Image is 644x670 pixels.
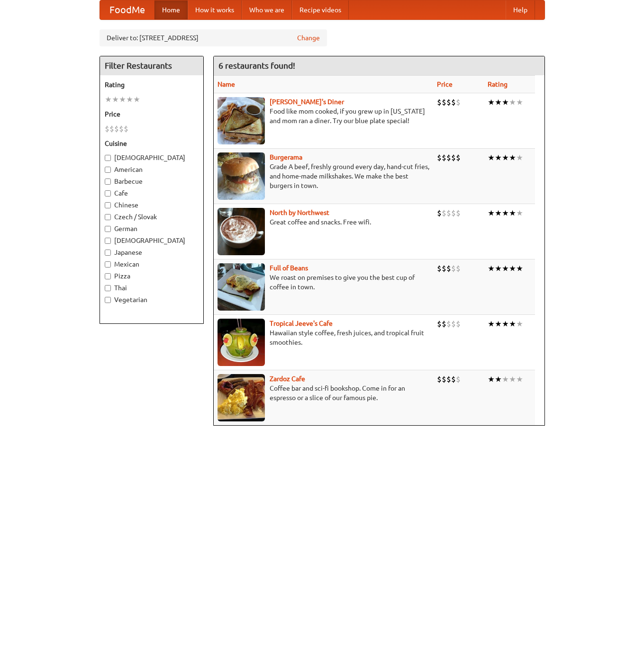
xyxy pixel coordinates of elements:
[270,375,305,383] a: Zardoz Cafe
[456,319,461,329] li: $
[218,208,265,255] img: north.jpg
[105,155,111,161] input: [DEMOGRAPHIC_DATA]
[218,263,265,311] img: beans.jpg
[442,319,446,329] li: $
[495,319,502,329] li: ★
[218,97,265,144] img: sallys.jpg
[442,374,446,384] li: $
[437,208,442,218] li: $
[506,0,535,19] a: Help
[488,152,495,163] li: ★
[112,94,119,105] li: ★
[105,190,111,197] input: Cafe
[437,319,442,329] li: $
[502,319,509,329] li: ★
[105,165,199,174] label: American
[218,217,429,227] p: Great coffee and snacks. Free wifi.
[516,319,523,329] li: ★
[509,97,516,107] li: ★
[270,209,329,216] a: North by Northwest
[154,0,188,19] a: Home
[488,374,495,384] li: ★
[270,153,302,161] a: Burgerama
[516,97,523,107] li: ★
[488,263,495,274] li: ★
[218,319,265,366] img: jeeves.jpg
[451,374,456,384] li: $
[437,97,442,107] li: $
[451,263,456,274] li: $
[105,226,111,232] input: German
[100,29,327,46] div: Deliver to: [STREET_ADDRESS]
[218,107,429,125] p: Food like mom cooked, if you grew up in [US_STATE] and mom ran a diner. Try our blue plate special!
[502,97,509,107] li: ★
[509,374,516,384] li: ★
[105,238,111,244] input: [DEMOGRAPHIC_DATA]
[105,94,112,105] li: ★
[446,263,451,274] li: $
[509,208,516,218] li: ★
[105,202,111,208] input: Chinese
[456,152,461,163] li: $
[495,374,502,384] li: ★
[114,124,119,134] li: $
[516,374,523,384] li: ★
[502,152,509,163] li: ★
[446,319,451,329] li: $
[242,0,292,19] a: Who we are
[488,80,508,88] a: Rating
[509,263,516,274] li: ★
[105,214,111,220] input: Czech / Slovak
[218,374,265,421] img: zardoz.jpg
[516,208,523,218] li: ★
[292,0,349,19] a: Recipe videos
[105,261,111,268] input: Mexican
[105,285,111,291] input: Thai
[100,0,154,19] a: FoodMe
[502,208,509,218] li: ★
[124,124,128,134] li: $
[218,61,295,70] ng-pluralize: 6 restaurants found!
[218,384,429,402] p: Coffee bar and sci-fi bookshop. Come in for an espresso or a slice of our famous pie.
[105,179,111,185] input: Barbecue
[105,297,111,303] input: Vegetarian
[456,374,461,384] li: $
[105,248,199,257] label: Japanese
[119,94,126,105] li: ★
[446,97,451,107] li: $
[446,152,451,163] li: $
[100,56,203,75] h4: Filter Restaurants
[218,273,429,292] p: We roast on premises to give you the best cup of coffee in town.
[297,33,320,43] a: Change
[218,152,265,200] img: burgerama.jpg
[105,167,111,173] input: American
[270,264,308,272] a: Full of Beans
[442,152,446,163] li: $
[109,124,114,134] li: $
[270,98,344,106] a: [PERSON_NAME]'s Diner
[516,152,523,163] li: ★
[105,124,109,134] li: $
[105,224,199,233] label: German
[495,208,502,218] li: ★
[446,208,451,218] li: $
[105,283,199,293] label: Thai
[105,153,199,162] label: [DEMOGRAPHIC_DATA]
[105,250,111,256] input: Japanese
[270,320,333,327] a: Tropical Jeeve's Cafe
[437,263,442,274] li: $
[133,94,140,105] li: ★
[105,188,199,198] label: Cafe
[105,271,199,281] label: Pizza
[218,80,235,88] a: Name
[502,374,509,384] li: ★
[451,208,456,218] li: $
[502,263,509,274] li: ★
[488,97,495,107] li: ★
[516,263,523,274] li: ★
